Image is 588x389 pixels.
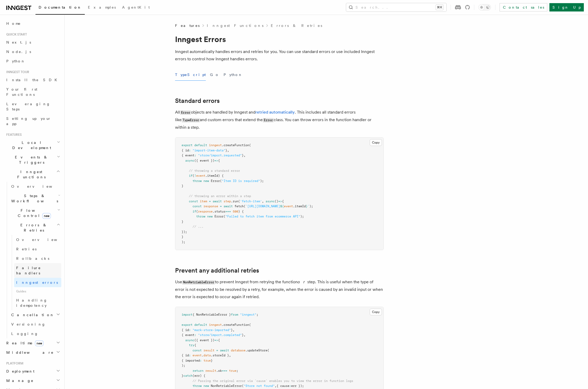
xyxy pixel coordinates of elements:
[235,204,244,208] span: fetch
[262,199,264,203] span: ,
[4,367,61,376] button: Deployment
[203,179,209,183] span: new
[198,333,242,337] span: "store/import.completed"
[249,143,251,147] span: (
[182,230,187,234] span: });
[298,279,307,284] em: or
[175,278,384,300] p: Use to prevent Inngest from retrying the function step. This is useful when the type of error is ...
[194,159,214,162] span: ({ event })
[4,338,61,348] button: Realtimenew
[308,204,309,208] span: `
[205,174,224,178] span: .itemId) {
[4,348,61,357] button: Middleware
[200,359,202,362] span: :
[549,3,584,11] a: Sign Up
[189,343,194,347] span: try
[182,328,189,332] span: { id
[175,23,200,28] span: Features
[175,109,384,131] p: All objects are handled by Inngest and . This includes all standard errors like and custom errors...
[193,313,231,316] span: { NonRetriableError }
[231,199,238,203] span: .run
[213,199,222,203] span: await
[220,179,222,183] span: (
[4,114,61,128] a: Setting up your app
[293,204,306,208] span: .itemId
[4,38,61,47] a: Next.js
[275,384,277,388] span: ,
[218,159,220,162] span: {
[182,364,185,367] span: );
[185,159,194,162] span: async
[255,110,295,115] a: retried automatically
[260,179,264,183] span: );
[14,278,61,287] a: Inngest errors
[9,235,61,310] div: Errors & Retries
[6,40,31,44] span: Next.js
[211,353,229,357] span: .storeId }
[209,323,222,327] span: inngest
[216,349,218,352] span: =
[233,328,235,332] span: ,
[39,5,82,9] span: Documentation
[309,204,313,208] span: );
[213,210,225,213] span: .status
[500,3,547,11] a: Contact sales
[200,199,207,203] span: item
[182,184,183,188] span: }
[9,329,61,338] a: Logging
[175,267,259,274] a: Prevent any additional retries
[289,384,291,388] span: :
[193,204,202,208] span: const
[4,138,61,152] button: Local Development
[119,2,153,14] a: AgentKit
[35,2,85,15] a: Documentation
[182,143,193,147] span: export
[245,349,267,352] span: .updateStore
[220,204,222,208] span: =
[211,359,213,362] span: }
[211,179,220,183] span: Error
[193,384,202,388] span: throw
[16,247,37,251] span: Retries
[194,323,207,327] span: default
[306,204,308,208] span: }
[85,2,119,14] a: Examples
[14,287,61,296] span: Guides
[211,384,242,388] span: NonRetriableError
[193,374,205,378] span: (err) {
[203,359,211,362] span: true
[214,159,218,162] span: =>
[11,184,65,188] span: Overview
[4,47,61,56] a: Node.js
[4,140,57,150] span: Local Development
[193,328,231,332] span: "mark-store-imported"
[196,210,198,213] span: (
[9,182,61,191] a: Overview
[202,353,203,357] span: .
[182,353,189,357] span: { id
[175,48,384,63] p: Inngest automatically handles errors and retries for you. You can use standard errors or use incl...
[436,5,443,10] kbd: ⌘K
[182,323,193,327] span: export
[346,3,446,11] button: Search...⌘K
[16,256,49,261] span: Rollbacks
[203,353,211,357] span: data
[180,110,191,115] code: Error
[4,155,57,165] span: Events & Triggers
[14,235,61,244] a: Overview
[256,313,258,316] span: ;
[198,154,242,157] span: "store/import.requested"
[182,280,215,285] code: NonRetriableError
[193,353,202,357] span: event
[16,298,47,308] span: Handling idempotency
[9,320,61,329] a: Versioning
[193,379,353,383] span: // Passing the original error via `cause` enables you to view the error in function logs
[193,210,196,213] span: if
[249,323,251,327] span: (
[122,5,150,9] span: AgentKit
[4,99,61,114] a: Leveraging Steps
[185,338,194,342] span: async
[231,313,238,316] span: from
[478,4,491,10] button: Toggle dark mode
[225,215,300,218] span: "Failed to fetch item from ecommerce API"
